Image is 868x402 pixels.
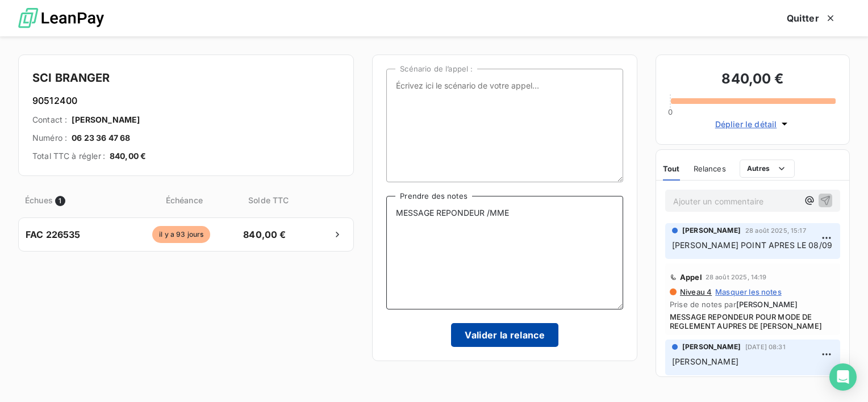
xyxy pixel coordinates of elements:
div: Open Intercom Messenger [829,363,857,391]
h3: 840,00 € [670,69,836,91]
span: [PERSON_NAME] [672,357,738,366]
button: Autres [740,160,795,178]
span: 06 23 36 47 68 [72,132,130,144]
span: 840,00 € [110,150,146,162]
span: [PERSON_NAME] [682,225,741,236]
span: Appel [680,273,702,282]
span: FAC 226535 [26,228,81,241]
span: Numéro : [32,132,67,144]
span: Contact : [32,114,67,125]
span: 28 août 2025, 14:19 [706,274,767,280]
span: Niveau 4 [679,287,712,296]
img: logo LeanPay [18,3,104,34]
span: 28 août 2025, 15:17 [745,227,806,234]
span: Solde TTC [239,194,298,206]
h6: 90512400 [32,94,340,107]
textarea: MESSAGE REPONDEUR /MME [386,196,623,309]
span: Échues [25,194,53,206]
span: Prise de notes par [670,300,836,309]
span: Tout [663,164,680,173]
button: Valider la relance [451,323,558,347]
span: Déplier le détail [715,118,777,130]
span: Échéance [132,194,236,206]
span: 0 [668,107,673,116]
span: 1 [55,196,65,206]
span: [PERSON_NAME] [682,342,741,352]
span: [PERSON_NAME] POINT APRES LE 08/09 [672,240,832,250]
span: [PERSON_NAME] [736,300,798,309]
span: [DATE] 08:31 [745,344,786,350]
span: il y a 93 jours [152,226,210,243]
span: Relances [694,164,726,173]
span: Total TTC à régler : [32,150,105,162]
button: Déplier le détail [712,118,794,131]
span: [PERSON_NAME] [72,114,140,125]
span: Masquer les notes [715,287,782,296]
span: MESSAGE REPONDEUR POUR MODE DE REGLEMENT AUPRES DE [PERSON_NAME] [670,312,836,330]
span: 840,00 € [235,228,294,241]
button: Quitter [773,6,850,30]
h4: SCI BRANGER [32,69,340,87]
